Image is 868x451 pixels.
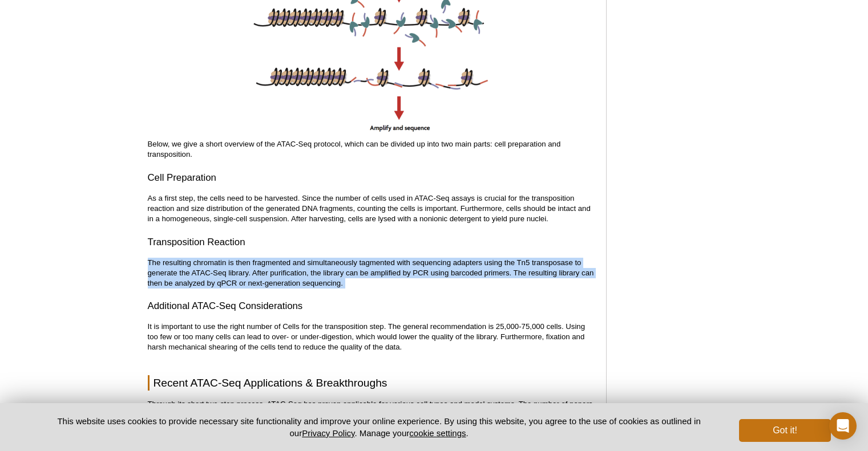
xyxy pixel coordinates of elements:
h3: Transposition Reaction [148,235,595,249]
p: It is important to use the right number of Cells for the transposition step. The general recommen... [148,322,595,352]
button: cookie settings [409,428,466,438]
button: Got it! [739,419,830,442]
p: The resulting chromatin is then fragmented and simultaneously tagmented with sequencing adapters ... [148,258,595,289]
p: This website uses cookies to provide necessary site functionality and improve your online experie... [38,415,721,439]
h2: Recent ATAC-Seq Applications & Breakthroughs [148,375,595,391]
a: Privacy Policy [302,428,354,438]
p: Below, we give a short overview of the ATAC-Seq protocol, which can be divided up into two main p... [148,139,595,160]
h3: Additional ATAC-Seq Considerations [148,299,595,313]
h3: Cell Preparation [148,171,595,185]
div: Open Intercom Messenger [829,412,857,440]
p: As a first step, the cells need to be harvested. Since the number of cells used in ATAC-Seq assay... [148,193,595,224]
p: Through its short two-step process, ATAC-Seq has proven applicable for various cell types and mod... [148,399,595,430]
